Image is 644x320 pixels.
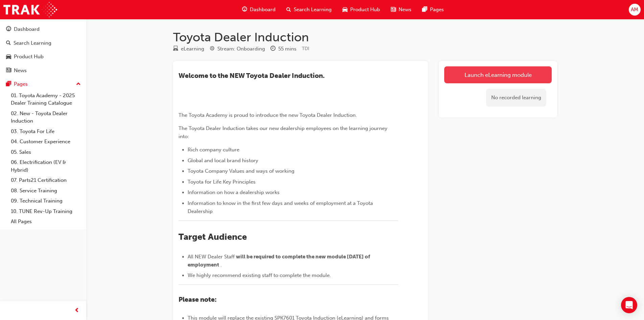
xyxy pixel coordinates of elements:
div: Stream [210,45,265,53]
span: The Toyota Academy is proud to introduce the new Toyota Dealer Induction. [178,112,357,118]
span: car-icon [342,5,348,14]
a: car-iconProduct Hub [337,3,385,17]
div: Pages [14,80,28,88]
span: Learning resource code [302,46,309,51]
span: Search Learning [294,6,332,14]
span: AM [631,6,638,14]
span: . [220,262,222,268]
a: Search Learning [3,37,84,49]
span: prev-icon [74,306,79,315]
div: Duration [270,45,296,53]
a: 04. Customer Experience [8,136,84,147]
a: All Pages [8,216,84,227]
span: up-icon [76,80,81,89]
div: Open Intercom Messenger [621,297,637,313]
span: pages-icon [6,81,11,87]
div: No recorded learning [486,89,546,107]
div: eLearning [181,45,204,53]
span: guage-icon [6,26,11,33]
span: News [399,6,411,14]
span: learningResourceType_ELEARNING-icon [173,46,178,52]
div: Type [173,45,204,53]
span: clock-icon [270,46,276,52]
span: Product Hub [350,6,380,14]
a: search-iconSearch Learning [281,3,337,17]
span: Information on how a dealership works [188,189,280,195]
a: 05. Sales [8,147,84,157]
a: 06. Electrification (EV & Hybrid) [8,157,84,175]
img: Trak [3,2,57,17]
span: Rich company culture [188,147,239,153]
div: 55 mins [278,45,296,53]
span: Target Audience [178,232,247,242]
a: News [3,64,84,77]
span: car-icon [6,54,11,60]
span: news-icon [6,68,11,74]
button: Pages [3,78,84,90]
span: Information to know in the first few days and weeks of employment at a Toyota Dealership [188,200,374,214]
span: Please note: [178,296,217,303]
a: Launch eLearning module [444,66,552,83]
a: Dashboard [3,23,84,36]
span: will be required to complete the new module [DATE] of employment [188,254,371,268]
span: Pages [430,6,444,14]
div: Product Hub [14,53,44,61]
span: Dashboard [250,6,276,14]
div: Dashboard [14,25,40,33]
a: pages-iconPages [417,3,449,17]
button: AM [629,4,641,16]
span: Toyota for Life Key Principles [188,179,256,185]
span: ​Welcome to the NEW Toyota Dealer Induction. [178,72,325,80]
span: guage-icon [242,5,247,14]
span: Toyota Company Values and ways of working [188,168,294,174]
span: search-icon [6,40,11,46]
a: Product Hub [3,50,84,63]
a: 07. Parts21 Certification [8,175,84,186]
a: guage-iconDashboard [237,3,281,17]
a: 02. New - Toyota Dealer Induction [8,108,84,126]
div: Stream: Onboarding [217,45,265,53]
a: 10. TUNE Rev-Up Training [8,206,84,217]
h1: Toyota Dealer Induction [173,30,557,45]
span: search-icon [286,5,291,14]
span: We highly recommend existing staff to complete the module. [188,272,331,278]
span: The Toyota Dealer Induction takes our new dealership employees on the learning journey into: [178,125,389,140]
span: target-icon [210,46,215,52]
a: 03. Toyota For Life [8,126,84,137]
div: Search Learning [14,39,51,47]
a: 08. Service Training [8,186,84,196]
a: 01. Toyota Academy - 2025 Dealer Training Catalogue [8,90,84,108]
span: Global and local brand history [188,157,258,164]
button: DashboardSearch LearningProduct HubNews [3,22,84,78]
span: news-icon [391,5,396,14]
a: 09. Technical Training [8,196,84,206]
div: News [14,67,27,74]
span: All NEW Dealer Staff [188,254,235,260]
span: pages-icon [422,5,427,14]
a: news-iconNews [385,3,417,17]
